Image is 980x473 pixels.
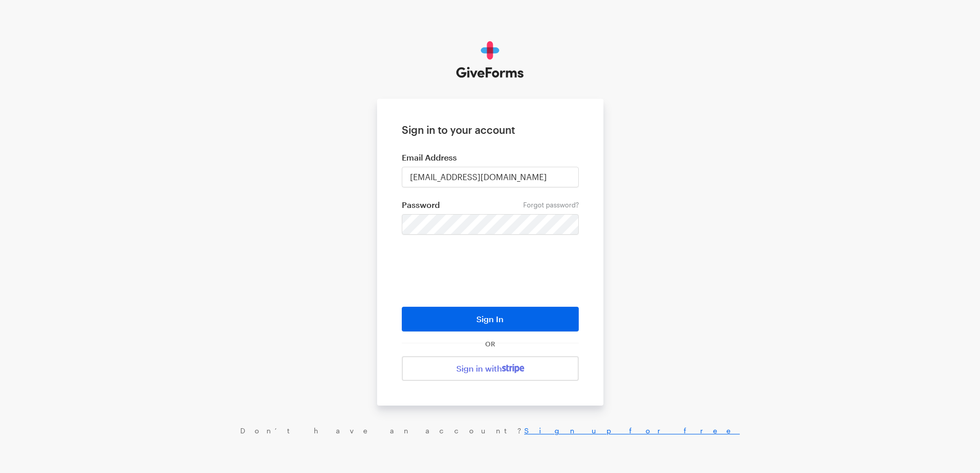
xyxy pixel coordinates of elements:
img: stripe-07469f1003232ad58a8838275b02f7af1ac9ba95304e10fa954b414cd571f63b.svg [502,364,524,373]
a: Sign in with [402,356,579,381]
button: Sign In [402,307,579,331]
a: Sign up for free [524,426,740,435]
img: GiveForms [456,41,524,78]
h1: Sign in to your account [402,124,579,136]
label: Email Address [402,152,579,163]
a: Forgot password? [523,201,579,209]
div: Don’t have an account? [10,426,970,435]
label: Password [402,200,579,210]
span: OR [483,340,497,348]
iframe: reCAPTCHA [412,250,568,290]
